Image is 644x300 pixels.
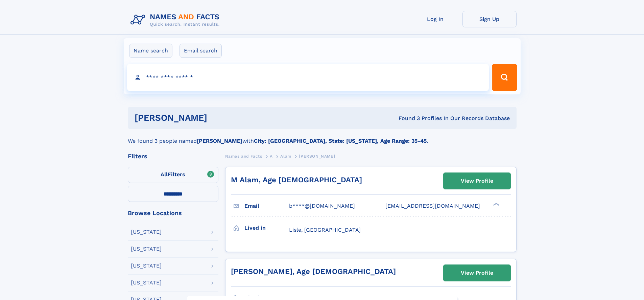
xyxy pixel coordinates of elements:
[231,267,396,276] a: [PERSON_NAME], Age [DEMOGRAPHIC_DATA]
[131,229,162,235] div: [US_STATE]
[244,222,289,234] h3: Lived in
[254,138,427,144] b: City: [GEOGRAPHIC_DATA], State: [US_STATE], Age Range: 35-45
[270,152,273,160] a: A
[127,64,489,91] input: search input
[444,265,510,281] a: View Profile
[408,11,462,27] a: Log In
[270,154,273,159] span: A
[461,173,493,189] div: View Profile
[128,129,517,145] div: We found 3 people named with .
[244,200,289,212] h3: Email
[461,265,493,281] div: View Profile
[280,154,291,159] span: Alam
[289,227,361,233] span: Lisle, [GEOGRAPHIC_DATA]
[131,246,162,252] div: [US_STATE]
[303,115,510,122] div: Found 3 Profiles In Our Records Database
[161,171,168,178] span: All
[444,173,510,189] a: View Profile
[131,280,162,285] div: [US_STATE]
[299,154,335,159] span: [PERSON_NAME]
[492,64,517,91] button: Search Button
[231,176,362,184] a: M Alam, Age [DEMOGRAPHIC_DATA]
[492,202,500,207] div: ❯
[385,203,480,209] span: [EMAIL_ADDRESS][DOMAIN_NAME]
[131,263,162,269] div: [US_STATE]
[129,44,172,58] label: Name search
[128,167,218,183] label: Filters
[135,114,303,122] h1: [PERSON_NAME]
[180,44,222,58] label: Email search
[128,11,225,29] img: Logo Names and Facts
[280,152,291,160] a: Alam
[197,138,242,144] b: [PERSON_NAME]
[128,153,218,159] div: Filters
[128,210,218,216] div: Browse Locations
[462,11,517,27] a: Sign Up
[225,152,262,160] a: Names and Facts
